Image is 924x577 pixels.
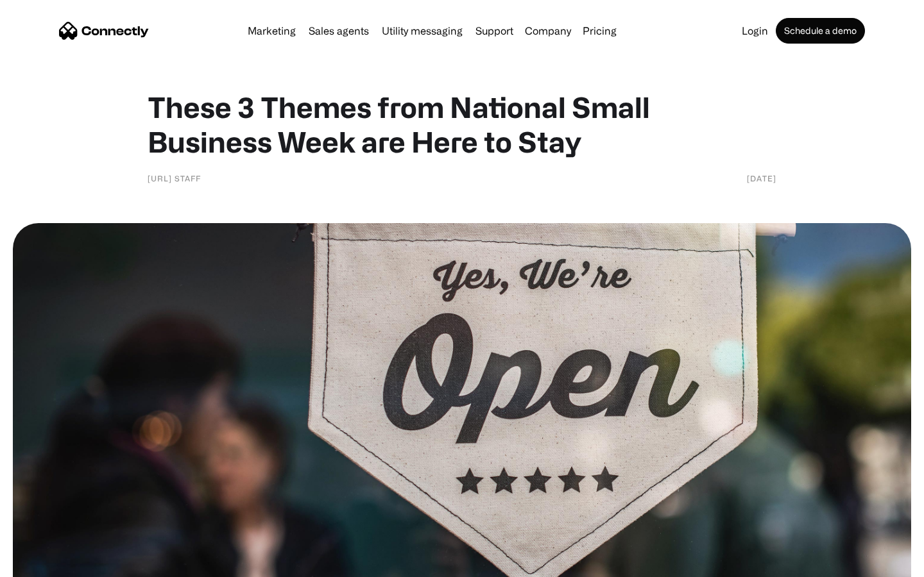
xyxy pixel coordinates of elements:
[148,172,201,185] div: [URL] Staff
[304,26,374,36] a: Sales agents
[243,26,301,36] a: Marketing
[377,26,468,36] a: Utility messaging
[470,26,518,36] a: Support
[13,555,77,573] aside: Language selected: English
[148,90,776,159] h1: These 3 Themes from National Small Business Week are Here to Stay
[26,555,77,573] ul: Language list
[59,21,149,40] a: home
[521,22,575,40] div: Company
[577,26,622,36] a: Pricing
[776,18,865,44] a: Schedule a demo
[737,26,773,36] a: Login
[747,172,776,185] div: [DATE]
[525,22,571,40] div: Company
